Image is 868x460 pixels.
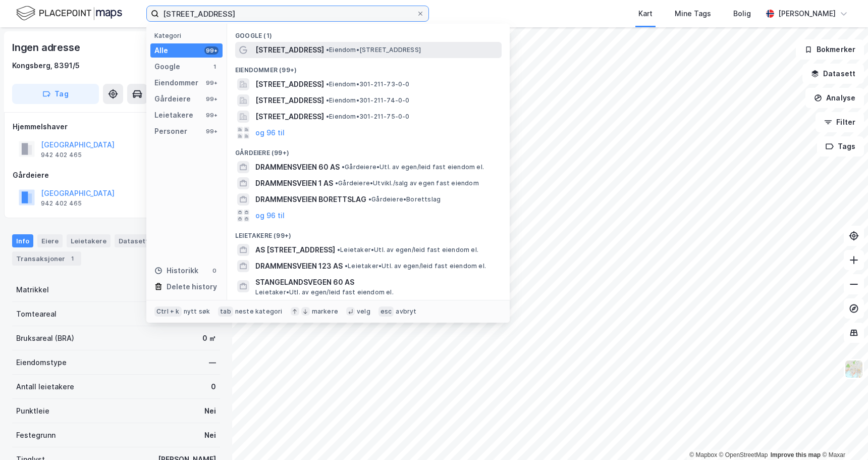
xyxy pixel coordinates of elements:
div: Kategori [154,32,223,39]
img: Z [844,360,863,379]
div: Nei [204,429,216,441]
div: — [209,356,216,369]
button: Analyse [805,88,864,108]
button: og 96 til [255,210,285,222]
div: Alle [154,44,168,57]
input: Søk på adresse, matrikkel, gårdeiere, leietakere eller personer [159,6,416,21]
span: • [368,195,371,203]
div: Gårdeiere [154,93,191,105]
div: Info [12,234,33,247]
div: 1 [210,63,219,71]
div: Datasett [115,234,152,247]
iframe: Chat Widget [818,412,868,460]
div: velg [357,308,370,316]
div: 0 [211,381,216,393]
div: Ctrl + k [154,306,182,317]
span: DRAMMENSVEIEN 60 AS [255,161,340,173]
div: Leietakere [154,109,193,121]
span: STANGELANDSVEGEN 60 AS [255,276,498,288]
button: Filter [816,112,864,132]
span: [STREET_ADDRESS] [255,111,324,123]
div: esc [378,306,394,317]
div: Google [154,61,180,73]
div: Tomteareal [16,308,57,320]
div: Google (1) [227,24,510,42]
a: OpenStreetMap [719,451,768,458]
span: • [326,96,329,104]
span: DRAMMENSVEIEN 123 AS [255,260,343,272]
div: Bruksareal (BRA) [16,332,74,344]
span: Leietaker • Utl. av egen/leid fast eiendom el. [345,262,486,270]
div: Eiendommer [154,77,198,89]
div: 0 ㎡ [202,332,216,344]
div: Kart [638,8,653,20]
span: • [335,179,338,187]
span: [STREET_ADDRESS] [255,78,324,90]
span: • [342,163,345,171]
div: Hjemmelshaver [13,121,220,133]
span: Eiendom • 301-211-74-0-0 [326,96,410,105]
span: AS [STREET_ADDRESS] [255,244,335,256]
span: • [345,262,348,270]
div: 942 402 465 [41,151,82,159]
span: Leietaker • Utl. av egen/leid fast eiendom el. [255,288,394,296]
div: Eiere [37,234,63,247]
span: Eiendom • 301-211-75-0-0 [326,113,410,121]
div: Leietakere [67,234,111,247]
span: [STREET_ADDRESS] [255,44,324,56]
div: 1 [67,253,77,264]
div: Punktleie [16,405,49,417]
div: Ingen adresse [12,39,82,56]
div: 99+ [204,127,219,135]
div: Matrikkel [16,284,49,296]
span: • [326,113,329,120]
div: nytt søk [184,308,210,316]
span: Gårdeiere • Borettslag [368,195,441,203]
a: Improve this map [771,451,821,458]
div: Personer [154,125,187,137]
span: Eiendom • 301-211-73-0-0 [326,80,410,88]
div: Kongsberg, 8391/5 [12,60,80,72]
img: logo.f888ab2527a4732fd821a326f86c7f29.svg [16,5,122,22]
div: 99+ [204,79,219,87]
span: DRAMMENSVEIEN 1 AS [255,177,333,189]
div: Nei [204,405,216,417]
div: 99+ [204,111,219,119]
div: 942 402 465 [41,199,82,208]
span: Eiendom • [STREET_ADDRESS] [326,46,421,54]
div: Antall leietakere [16,381,74,393]
div: Transaksjoner [12,251,81,266]
div: Kontrollprogram for chat [818,412,868,460]
span: [STREET_ADDRESS] [255,94,324,107]
div: [PERSON_NAME] [778,8,836,20]
div: 99+ [204,46,219,55]
span: Leietaker • Utl. av egen/leid fast eiendom el. [337,246,478,254]
div: Gårdeiere (99+) [227,141,510,159]
div: 0 [210,267,219,275]
span: • [326,80,329,88]
span: DRAMMENSVEIEN BORETTSLAG [255,193,366,206]
div: Bolig [733,8,751,20]
button: Tag [12,84,99,104]
div: Gårdeiere [13,169,220,181]
span: • [326,46,329,54]
button: og 96 til [255,127,285,139]
a: Mapbox [689,451,717,458]
div: tab [218,306,233,317]
div: Eiendomstype [16,356,67,369]
div: Festegrunn [16,429,56,441]
div: Historikk [154,265,198,277]
span: • [337,246,340,253]
button: Datasett [802,64,864,84]
span: Gårdeiere • Utl. av egen/leid fast eiendom el. [342,163,484,171]
div: Leietakere (99+) [227,224,510,242]
div: neste kategori [235,308,283,316]
div: Eiendommer (99+) [227,58,510,76]
div: markere [312,308,338,316]
div: Delete history [167,281,217,293]
button: Tags [817,136,864,157]
div: avbryt [396,308,416,316]
div: Mine Tags [675,8,711,20]
button: Bokmerker [796,39,864,60]
div: 99+ [204,95,219,103]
